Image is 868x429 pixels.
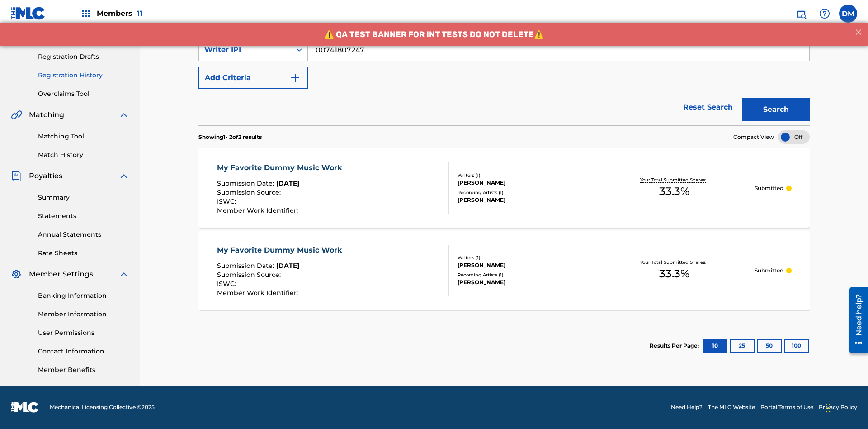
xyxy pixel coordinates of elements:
[217,271,283,279] span: Submission Source :
[118,110,129,120] img: expand
[217,197,238,205] span: ISWC :
[11,171,22,181] img: Royalties
[458,261,594,269] div: [PERSON_NAME]
[217,245,346,256] div: My Favorite Dummy Music Work
[742,98,810,121] button: Search
[50,403,155,411] span: Mechanical Licensing Collective © 2025
[217,179,276,187] span: Submission Date :
[819,403,857,411] a: Privacy Policy
[11,7,46,20] img: MLC Logo
[38,347,129,356] a: Contact Information
[703,339,727,353] button: 10
[29,269,93,280] span: Member Settings
[38,89,129,99] a: Overclaims Tool
[458,278,594,286] div: [PERSON_NAME]
[198,133,262,141] p: Showing 1 - 2 of 2 results
[650,342,701,350] p: Results Per Page:
[38,132,129,141] a: Matching Tool
[792,5,810,23] a: Public Search
[826,395,831,422] div: Drag
[816,5,834,23] div: Help
[198,231,810,310] a: My Favorite Dummy Music WorkSubmission Date:[DATE]Submission Source:ISWC:Member Work Identifier:W...
[198,67,308,89] button: Add Criteria
[217,262,276,270] span: Submission Date :
[679,97,737,117] a: Reset Search
[843,284,868,358] iframe: Resource Center
[198,148,810,228] a: My Favorite Dummy Music WorkSubmission Date:[DATE]Submission Source:ISWC:Member Work Identifier:W...
[458,254,594,261] div: Writers ( 1 )
[137,9,142,18] span: 11
[217,280,238,288] span: ISWC :
[38,230,129,239] a: Annual Statements
[118,171,129,181] img: expand
[796,8,807,19] img: search
[458,179,594,187] div: [PERSON_NAME]
[730,339,755,353] button: 25
[659,183,689,200] span: 33.3 %
[659,266,689,282] span: 33.3 %
[760,403,813,411] a: Portal Terms of Use
[823,386,868,429] iframe: Chat Widget
[38,71,129,80] a: Registration History
[29,110,64,120] span: Matching
[324,7,544,17] span: ⚠️ QA TEST BANNER FOR INT TESTS DO NOT DELETE⚠️
[38,248,129,258] a: Rate Sheets
[97,8,142,19] span: Members
[11,110,22,120] img: Matching
[458,189,594,196] div: Recording Artists ( 1 )
[38,291,129,300] a: Banking Information
[29,171,62,181] span: Royalties
[276,262,299,270] span: [DATE]
[38,365,129,375] a: Member Benefits
[755,184,783,192] p: Submitted
[640,176,708,183] p: Your Total Submitted Shares:
[38,52,129,62] a: Registration Drafts
[458,172,594,179] div: Writers ( 1 )
[671,403,703,411] a: Need Help?
[819,8,830,19] img: help
[38,211,129,221] a: Statements
[38,193,129,202] a: Summary
[204,44,286,55] div: Writer IPI
[640,259,708,266] p: Your Total Submitted Shares:
[80,8,91,19] img: Top Rightsholders
[198,38,810,125] form: Search Form
[458,196,594,204] div: [PERSON_NAME]
[784,339,809,353] button: 100
[708,403,755,411] a: The MLC Website
[38,328,129,338] a: User Permissions
[755,267,783,275] p: Submitted
[217,289,300,297] span: Member Work Identifier :
[839,5,857,23] div: User Menu
[217,188,283,196] span: Submission Source :
[217,162,346,173] div: My Favorite Dummy Music Work
[458,272,594,278] div: Recording Artists ( 1 )
[11,269,22,280] img: Member Settings
[290,72,301,83] img: 9d2ae6d4665cec9f34b9.svg
[38,310,129,319] a: Member Information
[276,179,299,187] span: [DATE]
[733,133,774,141] span: Compact View
[38,150,129,160] a: Match History
[118,269,129,280] img: expand
[757,339,782,353] button: 50
[11,402,39,413] img: logo
[217,206,300,214] span: Member Work Identifier :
